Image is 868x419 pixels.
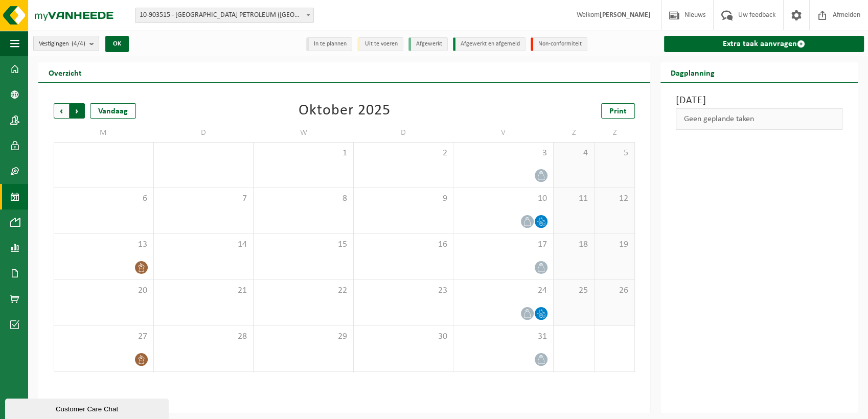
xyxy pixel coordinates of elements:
span: 7 [159,193,248,204]
div: Vandaag [90,103,136,119]
span: 10-903515 - KUWAIT PETROLEUM (BELGIUM) NV - ANTWERPEN [135,8,314,23]
td: D [354,124,454,142]
span: 1 [259,148,348,159]
td: Z [595,124,635,142]
td: M [54,124,154,142]
span: 8 [259,193,348,204]
td: V [453,124,554,142]
span: Print [609,107,627,115]
li: Uit te voeren [357,37,403,51]
span: 16 [359,239,448,250]
iframe: chat widget [5,397,171,419]
span: 25 [559,285,589,296]
count: (4/4) [72,40,85,47]
span: 18 [559,239,589,250]
a: Extra taak aanvragen [664,36,864,52]
span: 19 [600,239,630,250]
span: 11 [559,193,589,204]
span: 9 [359,193,448,204]
li: Afgewerkt en afgemeld [453,37,526,51]
span: 3 [459,148,548,159]
span: 29 [259,331,348,342]
span: 31 [459,331,548,342]
button: Vestigingen(4/4) [33,36,99,51]
strong: [PERSON_NAME] [600,11,651,19]
li: Afgewerkt [408,37,448,51]
h3: [DATE] [676,93,842,108]
span: 22 [259,285,348,296]
span: 5 [600,148,630,159]
span: 13 [59,239,148,250]
span: 20 [59,285,148,296]
span: 10-903515 - KUWAIT PETROLEUM (BELGIUM) NV - ANTWERPEN [135,8,313,22]
span: 4 [559,148,589,159]
a: Print [601,103,635,119]
li: In te plannen [306,37,352,51]
li: Non-conformiteit [531,37,587,51]
span: Volgende [70,103,85,119]
span: 6 [59,193,148,204]
td: D [154,124,254,142]
span: 24 [459,285,548,296]
h2: Dagplanning [660,62,725,82]
span: 17 [459,239,548,250]
td: W [254,124,354,142]
span: Vestigingen [39,36,85,52]
span: 26 [600,285,630,296]
span: 27 [59,331,148,342]
span: 15 [259,239,348,250]
div: Geen geplande taken [676,108,842,130]
span: 30 [359,331,448,342]
span: 14 [159,239,248,250]
span: 2 [359,148,448,159]
span: Vorige [54,103,69,119]
button: OK [105,36,129,52]
span: 23 [359,285,448,296]
span: 21 [159,285,248,296]
div: Oktober 2025 [299,103,391,119]
span: 10 [459,193,548,204]
span: 28 [159,331,248,342]
td: Z [554,124,595,142]
h2: Overzicht [38,62,92,82]
span: 12 [600,193,630,204]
